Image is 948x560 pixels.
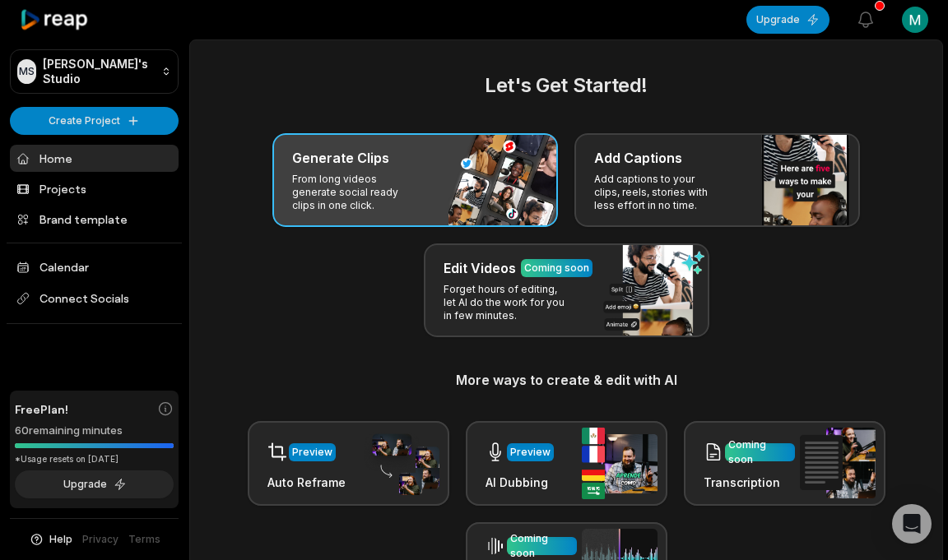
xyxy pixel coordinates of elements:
p: Forget hours of editing, let AI do the work for you in few minutes. [444,283,571,322]
img: auto_reframe.png [364,432,439,496]
button: Create Project [10,107,179,135]
div: 60 remaining minutes [15,423,174,439]
button: Help [29,532,72,547]
div: *Usage resets on [DATE] [15,453,174,465]
h2: Let's Get Started! [210,71,922,100]
h3: Add Captions [594,148,682,168]
h3: Auto Reframe [267,474,346,491]
a: Calendar [10,253,179,280]
span: Free Plan! [15,400,68,418]
img: transcription.png [800,428,876,498]
h3: Transcription [704,474,795,491]
div: Preview [510,445,551,460]
button: Upgrade [15,470,174,498]
span: Help [49,532,72,547]
img: ai_dubbing.png [582,428,658,499]
a: Terms [128,532,160,547]
a: Projects [10,175,179,202]
p: From long videos generate social ready clips in one click. [292,173,420,212]
a: Brand template [10,206,179,233]
div: Preview [292,445,332,460]
div: MS [17,59,36,84]
h3: Edit Videos [444,258,516,278]
div: Coming soon [524,261,589,275]
p: [PERSON_NAME]'s Studio [43,57,155,86]
div: Open Intercom Messenger [892,504,932,544]
button: Upgrade [746,6,829,34]
p: Add captions to your clips, reels, stories with less effort in no time. [594,173,722,212]
h3: More ways to create & edit with AI [210,370,922,390]
span: Connect Socials [10,284,179,313]
a: Privacy [82,532,118,547]
div: Coming soon [728,437,792,467]
h3: AI Dubbing [486,474,554,491]
h3: Generate Clips [292,148,389,168]
a: Home [10,145,179,172]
